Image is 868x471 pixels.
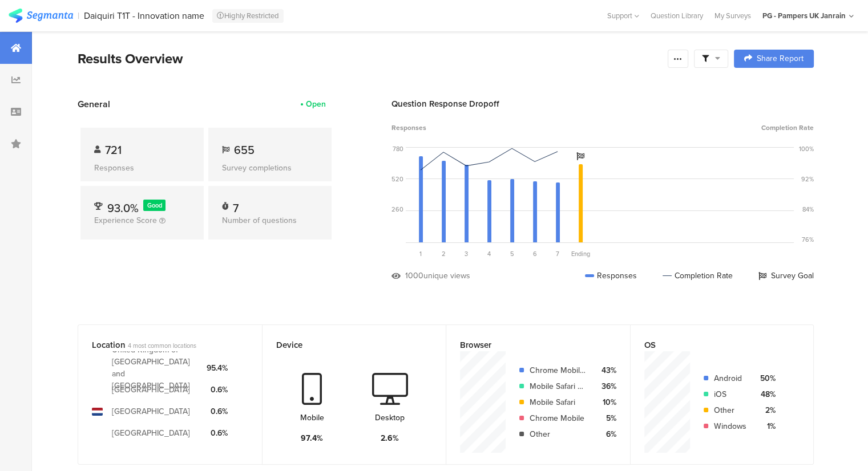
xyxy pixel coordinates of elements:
[714,372,746,384] div: Android
[596,364,616,376] div: 43%
[576,152,584,160] i: Survey Goal
[207,427,228,439] div: 0.6%
[756,404,776,416] div: 2%
[405,270,423,282] div: 1000
[510,249,514,258] span: 5
[78,98,110,111] span: General
[207,362,228,374] div: 95.4%
[207,405,228,417] div: 0.6%
[212,9,284,23] div: Highly Restricted
[9,9,73,23] img: segmanta logo
[801,174,814,184] div: 92%
[78,48,662,69] div: Results Overview
[78,9,79,22] div: |
[663,270,733,282] div: Completion Rate
[300,412,324,424] div: Mobile
[112,384,190,396] div: [GEOGRAPHIC_DATA]
[381,432,399,444] div: 2.6%
[112,344,197,392] div: United Kingdom of [GEOGRAPHIC_DATA] and [GEOGRAPHIC_DATA]
[306,98,326,110] div: Open
[419,249,422,258] span: 1
[94,162,190,174] div: Responses
[758,270,814,282] div: Survey Goal
[207,384,228,396] div: 0.6%
[530,364,587,376] div: Chrome Mobile WebView
[714,388,746,400] div: iOS
[533,249,537,258] span: 6
[391,98,814,110] div: Question Response Dropoff
[802,205,814,214] div: 84%
[645,10,709,21] a: Question Library
[487,249,491,258] span: 4
[756,420,776,432] div: 1%
[391,123,426,133] span: Responses
[301,432,323,444] div: 97.4%
[222,162,318,174] div: Survey completions
[92,339,229,351] div: Location
[107,200,139,217] span: 93.0%
[569,249,592,258] div: Ending
[714,420,746,432] div: Windows
[233,200,239,211] div: 7
[530,412,587,424] div: Chrome Mobile
[465,249,468,258] span: 3
[596,412,616,424] div: 5%
[84,10,204,21] div: Daiquiri T1T - Innovation name
[802,235,814,244] div: 76%
[530,396,587,408] div: Mobile Safari
[607,7,639,25] div: Support
[709,10,757,21] a: My Surveys
[423,270,470,282] div: unique views
[391,174,403,184] div: 520
[128,341,196,350] span: 4 most common locations
[442,249,446,258] span: 2
[94,214,157,226] span: Experience Score
[757,55,804,63] span: Share Report
[761,123,814,133] span: Completion Rate
[596,380,616,392] div: 36%
[393,144,403,153] div: 780
[714,404,746,416] div: Other
[556,249,559,258] span: 7
[105,141,122,159] span: 721
[756,388,776,400] div: 48%
[222,214,297,226] span: Number of questions
[112,405,190,417] div: [GEOGRAPHIC_DATA]
[147,201,162,210] span: Good
[596,396,616,408] div: 10%
[530,380,587,392] div: Mobile Safari UI/WKWebView
[276,339,414,351] div: Device
[756,372,776,384] div: 50%
[375,412,405,424] div: Desktop
[460,339,597,351] div: Browser
[112,427,190,439] div: [GEOGRAPHIC_DATA]
[234,141,255,159] span: 655
[799,144,814,153] div: 100%
[585,270,637,282] div: Responses
[530,428,587,440] div: Other
[644,339,781,351] div: OS
[596,428,616,440] div: 6%
[391,205,403,214] div: 260
[762,10,846,21] div: PG - Pampers UK Janrain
